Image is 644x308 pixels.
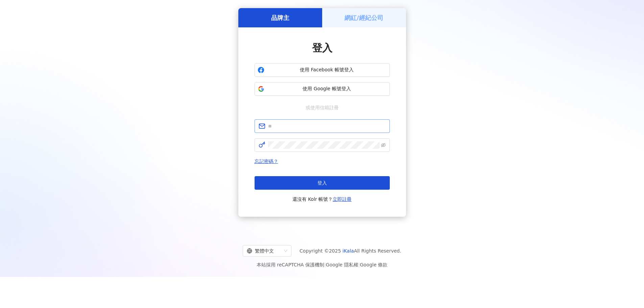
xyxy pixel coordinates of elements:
[267,86,387,92] span: 使用 Google 帳號登入
[257,261,387,269] span: 本站採用 reCAPTCHA 保護機制
[342,248,354,254] a: iKala
[381,143,386,147] span: eye-invisible
[324,262,326,267] span: |
[300,247,401,255] span: Copyright © 2025 All Rights Reserved.
[267,67,387,73] span: 使用 Facebook 帳號登入
[360,262,387,267] a: Google 條款
[326,262,358,267] a: Google 隱私權
[358,262,360,267] span: |
[312,42,332,54] span: 登入
[292,195,352,203] span: 還沒有 Kolr 帳號？
[255,82,390,96] button: 使用 Google 帳號登入
[271,14,289,22] h5: 品牌主
[255,159,278,164] a: 忘記密碼？
[255,176,390,190] button: 登入
[317,180,327,186] span: 登入
[301,104,343,111] span: 或使用信箱註冊
[344,14,383,22] h5: 網紅/經紀公司
[255,63,390,77] button: 使用 Facebook 帳號登入
[247,245,281,256] div: 繁體中文
[333,196,352,202] a: 立即註冊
